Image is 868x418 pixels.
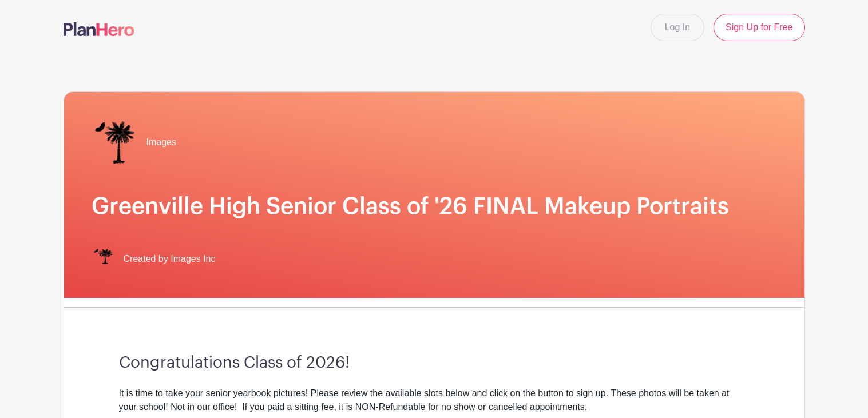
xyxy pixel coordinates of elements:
span: Images [146,136,176,149]
img: logo-507f7623f17ff9eddc593b1ce0a138ce2505c220e1c5a4e2b4648c50719b7d32.svg [64,22,134,36]
h1: Greenville High Senior Class of '26 FINAL Makeup Portraits [92,193,777,220]
a: Log In [651,14,704,41]
img: IMAGES%20logo%20transparenT%20PNG%20s.png [92,120,137,165]
img: IMAGES%20logo%20transparenT%20PNG%20s.png [92,248,114,270]
a: Sign Up for Free [714,14,804,41]
span: Created by Images Inc [124,252,216,266]
h3: Congratulations Class of 2026! [119,353,750,373]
